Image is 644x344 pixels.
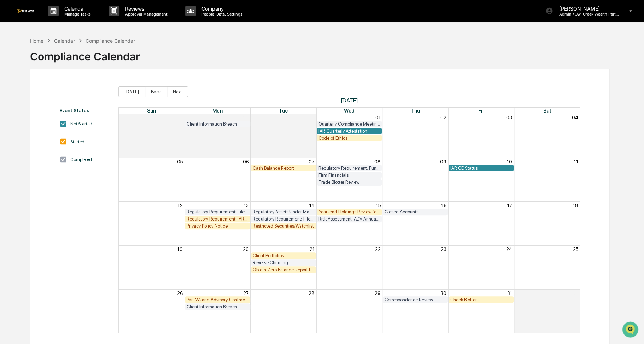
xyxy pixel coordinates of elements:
[86,38,135,44] div: Compliance Calendar
[572,115,578,120] button: 04
[63,96,77,101] span: [DATE]
[70,121,92,126] div: Not Started
[70,156,86,161] span: Pylon
[59,108,111,113] div: Event Status
[243,246,249,252] button: 20
[573,246,578,252] button: 25
[478,108,484,114] span: Fri
[243,290,249,296] button: 27
[120,56,129,64] button: Start new chat
[374,159,380,164] button: 08
[196,6,246,12] p: Company
[243,115,249,120] button: 30
[318,165,380,171] div: Regulatory Requirement: Fund IARD Account for Annual Amendment
[118,86,145,97] button: [DATE]
[22,96,57,101] span: [PERSON_NAME]
[58,125,88,132] span: Attestations
[7,126,13,131] div: 🖐️
[253,260,314,265] div: Reverse Churning
[50,155,86,161] a: Powered byPylon
[118,97,580,104] span: [DATE]
[167,86,188,97] button: Next
[543,108,551,114] span: Sat
[118,107,580,333] div: Month View
[7,14,129,26] p: How can we help?
[119,12,171,17] p: Approval Management
[573,290,578,296] button: 01
[4,135,47,148] a: 🔎Data Lookup
[318,128,380,134] div: IAR Quarterly Attestation
[440,290,446,296] button: 30
[48,122,90,135] a: 🗄️Attestations
[178,203,183,208] button: 12
[196,12,246,17] p: People, Data, Settings
[507,159,512,164] button: 10
[310,115,315,120] button: 31
[310,246,315,252] button: 21
[187,121,248,127] div: Client Information Breach
[384,297,446,302] div: Correspondence Review
[145,86,167,97] button: Back
[119,6,171,12] p: Reviews
[243,159,249,164] button: 06
[187,216,248,222] div: Regulatory Requirement: IARD Final Renewal Statement
[318,209,380,215] div: Year-end Holdings Review for Potential 13-G/F Filing
[110,77,129,85] button: See all
[384,209,446,215] div: Closed Accounts
[177,290,183,296] button: 26
[553,12,619,17] p: Admin • Owl Creek Wealth Partners
[32,61,97,66] div: We're available if you need us!
[7,78,47,84] div: Past conversations
[375,246,380,252] button: 22
[621,321,640,340] iframe: Open customer support
[507,203,512,208] button: 17
[187,209,248,215] div: Regulatory Requirement: File Annual Amendment to Form ADV
[30,44,140,63] div: Compliance Calendar
[376,203,380,208] button: 15
[309,290,315,296] button: 28
[440,115,446,120] button: 02
[187,304,248,309] div: Client Information Breach
[70,139,84,144] div: Started
[7,139,13,145] div: 🔎
[187,223,248,229] div: Privacy Policy Notice
[411,108,420,114] span: Thu
[318,173,380,178] div: Firm Financials
[441,246,446,252] button: 23
[253,165,314,171] div: Cash Balance Report
[440,159,446,164] button: 09
[253,216,314,222] div: Regulatory Requirement: File 13H (if applicable)
[450,297,512,302] div: Check Blotter
[30,38,43,44] div: Home
[309,203,315,208] button: 14
[318,135,380,141] div: Code of Ethics
[253,253,314,258] div: Client Portfolios
[187,297,248,302] div: Part 2A and Advisory Contracts Review
[147,108,156,114] span: Sun
[506,115,512,120] button: 03
[253,267,314,272] div: Obtain Zero Balance Report from Custodian
[17,9,34,12] img: logo
[553,6,619,12] p: [PERSON_NAME]
[506,246,512,252] button: 24
[279,108,288,114] span: Tue
[51,126,57,131] div: 🗄️
[441,203,446,208] button: 16
[374,290,380,296] button: 29
[507,290,512,296] button: 31
[253,223,314,229] div: Restricted Securities/Watchlist
[7,89,18,100] img: Sigrid Alegria
[15,54,28,66] img: 8933085812038_c878075ebb4cc5468115_72.jpg
[54,38,75,44] div: Calendar
[309,159,315,164] button: 07
[375,115,380,120] button: 01
[318,216,380,222] div: Risk Assessment: ADV Annual Amendment
[344,108,355,114] span: Wed
[14,138,45,145] span: Data Lookup
[59,96,61,101] span: •
[7,54,20,66] img: 1746055101610-c473b297-6a78-478c-a979-82029cc54cd1
[32,54,116,61] div: Start new chat
[573,203,578,208] button: 18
